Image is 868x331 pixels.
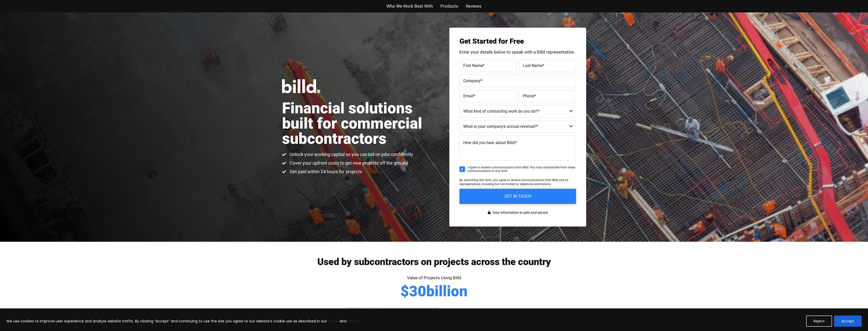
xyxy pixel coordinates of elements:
a: Policies [327,319,340,324]
span: Cover your upfront costs to get new projects off the ground [288,160,408,166]
span: Email [463,93,473,98]
span: Company [463,78,481,83]
h3: Get Started for Free [459,38,576,45]
a: Terms [346,319,358,324]
span: Value of Projects Using Billd [407,275,461,280]
span: By submitting this form, you agree to receive communications from Billd and its representatives, ... [459,178,568,186]
input: I agree to receive communications from Billd. You may unsubscribe from these communications at an... [459,166,465,172]
span: 30 [409,284,426,299]
span: Your information is safe and secure [491,209,548,216]
span: How did you hear about Billd? [463,140,517,145]
p: We use cookies to improve user experience and analyze website traffic. By clicking “Accept” and c... [6,318,359,324]
button: Accept [834,316,862,327]
input: GET IN TOUCH [459,189,576,204]
p: Enter your details below to speak with a Billd representative. [459,50,576,54]
span: I agree to receive communications from Billd. You may unsubscribe from these communications at an... [468,166,576,173]
span: Phone [523,93,534,98]
span: Last Name [523,63,542,68]
span: $ [400,284,409,299]
span: First Name [463,63,483,68]
a: Products [440,3,458,10]
a: Who We Work Best With [386,3,433,10]
button: Reject [806,316,832,327]
h2: Used by subcontractors on projects across the country [282,257,586,267]
a: Reviews [466,3,482,10]
h1: Financial solutions built for commercial subcontractors [282,101,434,146]
span: Get paid within 24 hours for projects [288,169,362,175]
span: Unlock your working capital so you can bid on jobs confidently [288,151,413,158]
span: billion [426,284,468,299]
